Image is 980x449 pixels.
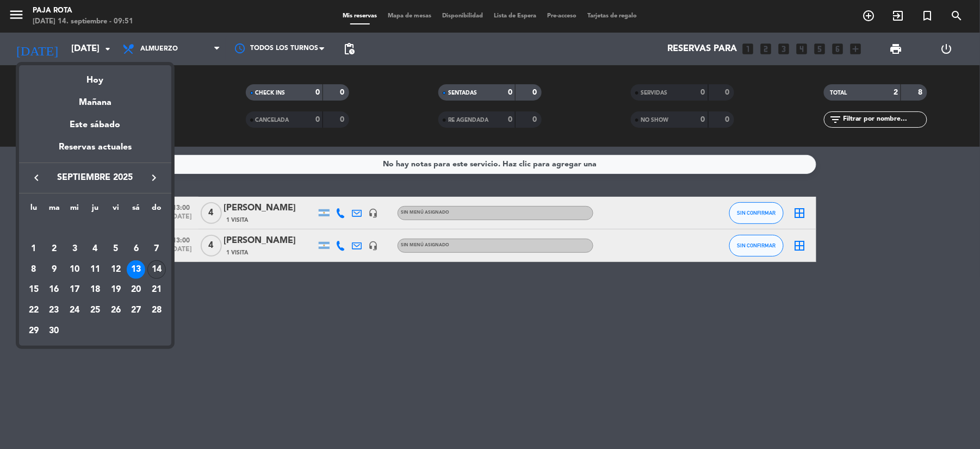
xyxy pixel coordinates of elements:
td: 24 de septiembre de 2025 [64,300,85,321]
td: 2 de septiembre de 2025 [44,239,65,259]
div: 8 [24,260,43,279]
td: SEP. [23,218,167,239]
td: 8 de septiembre de 2025 [23,259,44,280]
div: 3 [65,240,84,258]
div: 14 [147,260,166,279]
td: 7 de septiembre de 2025 [146,239,167,259]
td: 23 de septiembre de 2025 [44,300,65,321]
td: 11 de septiembre de 2025 [85,259,106,280]
div: 21 [147,280,166,299]
th: jueves [85,202,106,219]
span: septiembre 2025 [46,171,144,185]
td: 28 de septiembre de 2025 [146,300,167,321]
div: Este sábado [19,110,171,140]
th: viernes [106,202,126,219]
div: Reservas actuales [19,140,171,163]
td: 10 de septiembre de 2025 [64,259,85,280]
th: domingo [146,202,167,219]
div: 28 [147,301,166,320]
div: 12 [107,260,125,279]
td: 5 de septiembre de 2025 [106,239,126,259]
div: 7 [147,240,166,258]
div: 20 [127,280,145,299]
td: 29 de septiembre de 2025 [23,321,44,341]
div: Mañana [19,88,171,110]
div: 5 [107,240,125,258]
div: 25 [86,301,104,320]
i: keyboard_arrow_right [147,171,160,184]
div: 30 [45,322,64,340]
div: 26 [107,301,125,320]
div: 17 [65,280,84,299]
div: 23 [45,301,64,320]
div: 24 [65,301,84,320]
div: 29 [24,322,43,340]
th: sábado [126,202,147,219]
td: 9 de septiembre de 2025 [44,259,65,280]
div: 27 [127,301,145,320]
div: 10 [65,260,84,279]
div: Hoy [19,65,171,88]
td: 15 de septiembre de 2025 [23,279,44,300]
button: keyboard_arrow_right [144,171,164,185]
div: 1 [24,240,43,258]
button: keyboard_arrow_left [27,171,46,185]
td: 22 de septiembre de 2025 [23,300,44,321]
div: 9 [45,260,64,279]
td: 30 de septiembre de 2025 [44,321,65,341]
th: miércoles [64,202,85,219]
td: 16 de septiembre de 2025 [44,279,65,300]
td: 1 de septiembre de 2025 [23,239,44,259]
td: 17 de septiembre de 2025 [64,279,85,300]
div: 6 [127,240,145,258]
td: 4 de septiembre de 2025 [85,239,106,259]
td: 14 de septiembre de 2025 [146,259,167,280]
td: 18 de septiembre de 2025 [85,279,106,300]
div: 22 [24,301,43,320]
td: 13 de septiembre de 2025 [126,259,147,280]
td: 20 de septiembre de 2025 [126,279,147,300]
th: martes [44,202,65,219]
div: 15 [24,280,43,299]
div: 19 [107,280,125,299]
td: 26 de septiembre de 2025 [106,300,126,321]
div: 13 [127,260,145,279]
div: 11 [86,260,104,279]
th: lunes [23,202,44,219]
div: 16 [45,280,64,299]
div: 18 [86,280,104,299]
td: 6 de septiembre de 2025 [126,239,147,259]
td: 21 de septiembre de 2025 [146,279,167,300]
td: 25 de septiembre de 2025 [85,300,106,321]
td: 12 de septiembre de 2025 [106,259,126,280]
i: keyboard_arrow_left [30,171,43,184]
div: 4 [86,240,104,258]
td: 3 de septiembre de 2025 [64,239,85,259]
div: 2 [45,240,64,258]
td: 19 de septiembre de 2025 [106,279,126,300]
td: 27 de septiembre de 2025 [126,300,147,321]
